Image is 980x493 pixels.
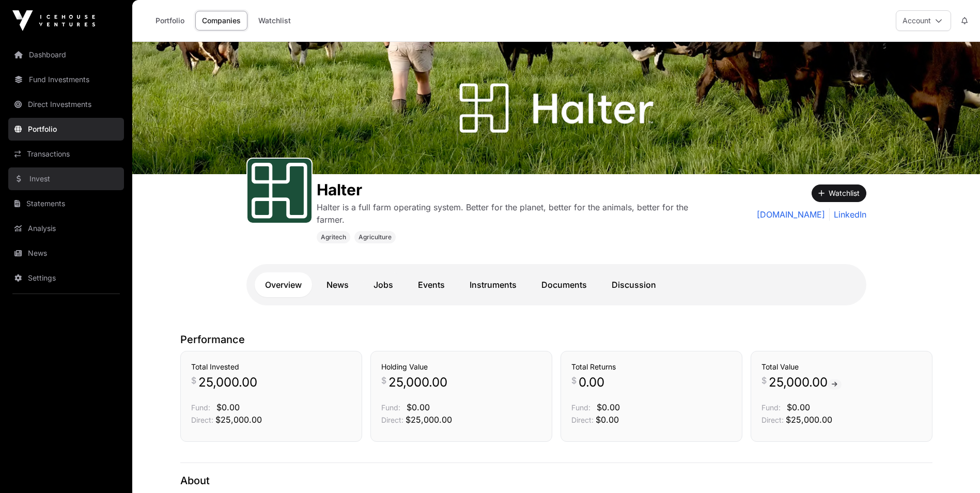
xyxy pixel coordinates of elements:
[12,10,95,31] img: Icehouse Ventures Logo
[195,11,247,30] a: Companies
[761,415,784,424] span: Direct:
[829,208,866,221] a: LinkedIn
[571,415,594,424] span: Direct:
[191,415,213,424] span: Direct:
[8,192,124,215] a: Statements
[8,242,124,265] a: News
[579,374,604,391] span: 0.00
[459,272,527,297] a: Instruments
[215,414,262,425] span: $25,000.00
[571,362,732,372] h3: Total Returns
[531,272,597,297] a: Documents
[191,403,210,412] span: Fund:
[769,374,842,391] span: 25,000.00
[8,217,124,240] a: Analysis
[132,42,980,174] img: Halter
[408,272,455,297] a: Events
[388,374,447,391] span: 25,000.00
[571,374,577,387] span: $
[363,272,403,297] a: Jobs
[812,184,866,202] button: Watchlist
[216,402,240,412] span: $0.00
[786,414,832,425] span: $25,000.00
[255,272,312,297] a: Overview
[381,374,386,387] span: $
[757,208,825,221] a: [DOMAIN_NAME]
[8,267,124,289] a: Settings
[8,167,124,190] a: Invest
[191,374,196,387] span: $
[180,473,932,488] p: About
[8,43,124,66] a: Dashboard
[381,403,400,412] span: Fund:
[896,10,951,31] button: Account
[191,362,351,372] h3: Total Invested
[761,362,922,372] h3: Total Value
[8,93,124,116] a: Direct Investments
[180,332,932,347] p: Performance
[381,415,403,424] span: Direct:
[8,68,124,91] a: Fund Investments
[149,11,191,30] a: Portfolio
[597,402,620,412] span: $0.00
[571,403,590,412] span: Fund:
[8,143,124,165] a: Transactions
[407,402,430,412] span: $0.00
[787,402,810,412] span: $0.00
[8,118,124,141] a: Portfolio
[761,374,767,387] span: $
[321,233,346,241] span: Agritech
[255,272,858,297] nav: Tabs
[596,414,619,425] span: $0.00
[359,233,392,241] span: Agriculture
[761,403,781,412] span: Fund:
[316,272,359,297] a: News
[601,272,666,297] a: Discussion
[317,201,711,226] p: Halter is a full farm operating system. Better for the planet, better for the animals, better for...
[406,414,452,425] span: $25,000.00
[317,180,711,199] h1: Halter
[381,362,541,372] h3: Holding Value
[252,163,307,219] img: Halter-Favicon.svg
[252,11,298,30] a: Watchlist
[928,443,980,493] iframe: Chat Widget
[198,374,257,391] span: 25,000.00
